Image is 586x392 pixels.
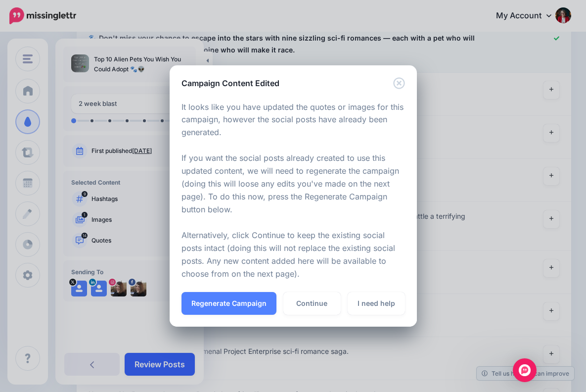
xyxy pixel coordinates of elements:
[348,292,405,315] a: I need help
[181,101,405,281] p: It looks like you have updated the quotes or images for this campaign, however the social posts h...
[513,358,537,382] div: Open Intercom Messenger
[181,292,276,315] button: Regenerate Campaign
[181,77,279,89] h5: Campaign Content Edited
[393,77,405,90] button: Close
[283,292,341,315] a: Continue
